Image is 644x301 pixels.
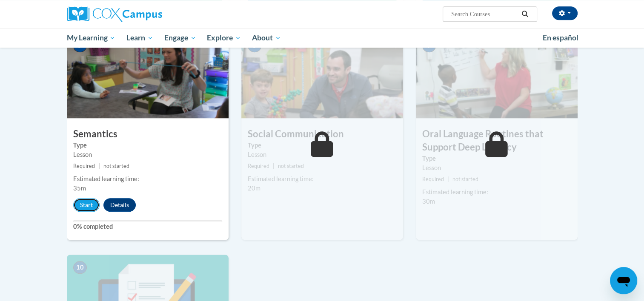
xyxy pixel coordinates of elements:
[126,33,153,43] span: Learn
[246,28,286,48] a: About
[73,261,87,274] span: 10
[67,6,162,22] img: Cox Campus
[248,185,260,192] span: 20m
[98,163,100,169] span: |
[252,33,281,43] span: About
[416,33,578,118] img: Course Image
[103,163,129,169] span: not started
[73,185,86,192] span: 35m
[66,33,115,43] span: My Learning
[422,163,571,173] div: Lesson
[422,187,571,197] div: Estimated learning time:
[450,9,518,19] input: Search Courses
[73,222,222,231] label: 0% completed
[610,267,637,294] iframe: Button to launch messaging window
[201,28,246,48] a: Explore
[422,154,571,163] label: Type
[54,28,590,48] div: Main menu
[422,198,435,205] span: 30m
[103,198,136,212] button: Details
[543,33,578,42] span: En español
[121,28,159,48] a: Learn
[73,174,222,184] div: Estimated learning time:
[241,33,403,118] img: Course Image
[67,6,229,22] a: Cox Campus
[422,176,444,182] span: Required
[159,28,202,48] a: Engage
[73,163,95,169] span: Required
[248,150,397,159] div: Lesson
[452,176,478,182] span: not started
[248,163,269,169] span: Required
[61,28,121,48] a: My Learning
[67,33,229,118] img: Course Image
[273,163,275,169] span: |
[537,29,584,47] a: En español
[278,163,304,169] span: not started
[241,128,403,141] h3: Social Communication
[73,150,222,159] div: Lesson
[73,198,100,212] button: Start
[67,128,229,141] h3: Semantics
[518,9,531,19] button: Search
[164,33,196,43] span: Engage
[207,33,241,43] span: Explore
[248,174,397,184] div: Estimated learning time:
[248,141,397,150] label: Type
[447,176,449,182] span: |
[416,128,578,154] h3: Oral Language Routines that Support Deep Literacy
[73,141,222,150] label: Type
[552,6,578,20] button: Account Settings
